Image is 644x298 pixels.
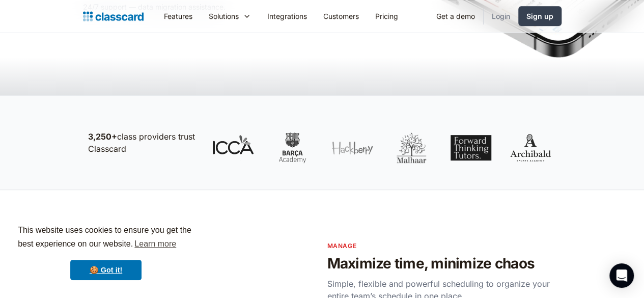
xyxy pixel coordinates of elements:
a: Features [156,5,201,28]
a: Logo [83,9,144,23]
div: Solutions [209,11,239,21]
a: dismiss cookie message [70,260,142,280]
a: Pricing [367,5,406,28]
div: Open Intercom Messenger [609,263,634,288]
a: learn more about cookies [133,236,178,252]
strong: 3,250+ [88,131,117,142]
div: Sign up [526,11,553,21]
div: cookieconsent [8,214,204,290]
a: Integrations [259,5,315,28]
div: Solutions [201,5,259,28]
a: Get a demo [428,5,483,28]
a: Customers [315,5,367,28]
span: This website uses cookies to ensure you get the best experience on our website. [18,224,194,252]
a: Login [484,5,518,28]
h2: Maximize time, minimize chaos [327,255,562,273]
p: Manage [327,241,562,251]
a: Sign up [518,6,562,26]
p: class providers trust Classcard [88,130,198,155]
